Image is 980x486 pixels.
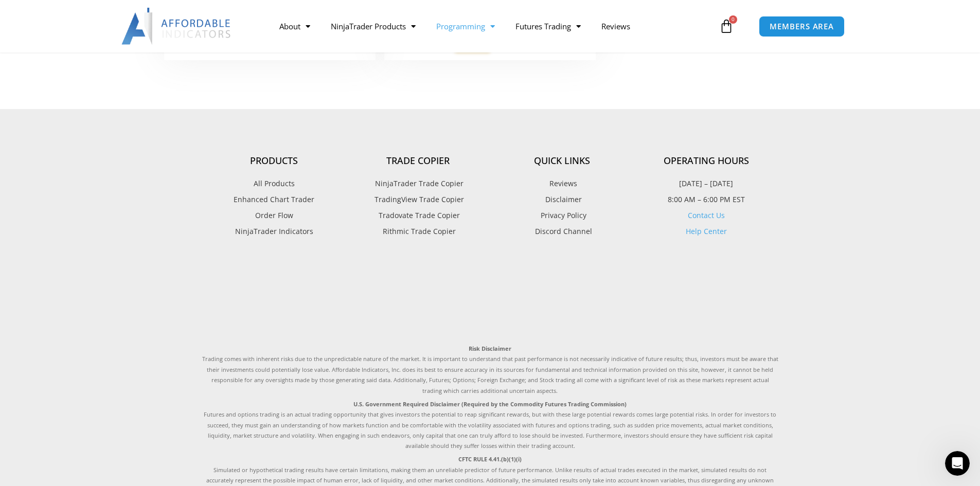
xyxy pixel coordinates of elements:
strong: Risk Disclaimer [469,345,511,352]
span: NinjaTrader Trade Copier [372,177,464,190]
a: Enhanced Chart Trader [202,193,346,206]
a: Help Center [686,226,727,236]
a: Reviews [591,14,640,38]
span: Order Flow [255,209,293,222]
a: Futures Trading [505,14,591,38]
iframe: Intercom live chat [945,451,970,476]
a: Order Flow [202,209,346,222]
p: [DATE] – [DATE] [634,177,778,190]
a: Privacy Policy [490,209,634,222]
span: Discord Channel [532,225,592,238]
a: Tradovate Trade Copier [346,209,490,222]
span: Enhanced Chart Trader [234,193,314,206]
img: LogoAI | Affordable Indicators – NinjaTrader [121,8,232,45]
iframe: Customer reviews powered by Trustpilot [202,261,778,333]
a: Discord Channel [490,225,634,238]
a: NinjaTrader Trade Copier [346,177,490,190]
span: Privacy Policy [538,209,586,222]
span: Tradovate Trade Copier [376,209,460,222]
span: Disclaimer [543,193,582,206]
span: TradingView Trade Copier [372,193,464,206]
h4: Quick Links [490,155,634,167]
strong: CFTC RULE 4.41.(b)(1)(i) [458,455,522,463]
a: Contact Us [688,210,725,220]
span: All Products [254,177,295,190]
h4: Products [202,155,346,167]
span: 0 [729,15,737,24]
span: MEMBERS AREA [770,23,834,30]
a: Reviews [490,177,634,190]
h4: Trade Copier [346,155,490,167]
span: NinjaTrader Indicators [235,225,313,238]
nav: Menu [269,14,717,38]
a: NinjaTrader Indicators [202,225,346,238]
p: Trading comes with inherent risks due to the unpredictable nature of the market. It is important ... [202,344,778,396]
a: Programming [426,14,505,38]
a: About [269,14,320,38]
a: Disclaimer [490,193,634,206]
a: 0 [704,11,749,41]
a: TradingView Trade Copier [346,193,490,206]
strong: U.S. Government Required Disclaimer (Required by the Commodity Futures Trading Commission) [353,400,627,408]
p: 8:00 AM – 6:00 PM EST [634,193,778,206]
h4: Operating Hours [634,155,778,167]
p: Futures and options trading is an actual trading opportunity that gives investors the potential t... [202,399,778,452]
span: Reviews [547,177,577,190]
a: NinjaTrader Products [320,14,426,38]
span: Rithmic Trade Copier [380,225,456,238]
a: All Products [202,177,346,190]
a: Rithmic Trade Copier [346,225,490,238]
a: MEMBERS AREA [759,16,845,37]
